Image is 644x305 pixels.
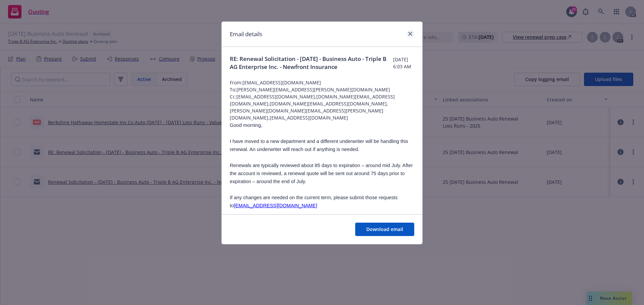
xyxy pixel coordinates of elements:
[230,86,414,93] span: To: [PERSON_NAME][EMAIL_ADDRESS][PERSON_NAME][DOMAIN_NAME]
[406,30,414,38] a: close
[355,223,414,236] button: Download email
[230,30,262,39] h1: Email details
[393,56,414,70] span: [DATE] 6:03 AM
[230,123,413,224] span: Good morning, I have moved to a new department and a different underwriter will be handling this ...
[230,93,414,121] span: Cc: [EMAIL_ADDRESS][DOMAIN_NAME],[DOMAIN_NAME][EMAIL_ADDRESS][DOMAIN_NAME],[DOMAIN_NAME][EMAIL_AD...
[230,55,393,71] span: RE: Renewal Solicitation - [DATE] - Business Auto - Triple B AG Enterprise Inc. - Newfront Insurance
[234,203,317,208] a: [EMAIL_ADDRESS][DOMAIN_NAME]
[366,226,403,232] span: Download email
[230,79,414,86] span: From: [EMAIL_ADDRESS][DOMAIN_NAME]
